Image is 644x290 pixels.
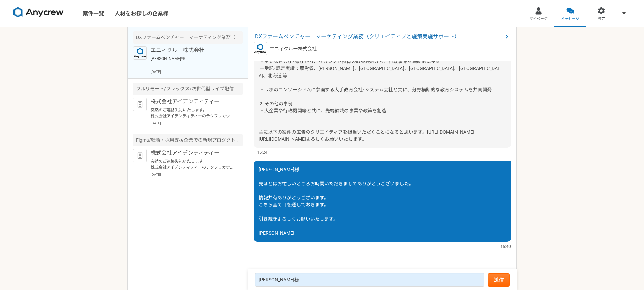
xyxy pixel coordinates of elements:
span: 設定 [598,16,605,22]
img: default_org_logo-42cde973f59100197ec2c8e796e4974ac8490bb5b08a0eb061ff975e4574aa76.png [133,98,147,111]
p: 株式会社アイデンティティー [151,98,233,106]
span: DXファームベンチャー マーケティング業務（クリエイティブと施策実施サポート） [255,33,503,41]
span: 15:24 [257,149,267,155]
a: [URL][DOMAIN_NAME] [427,129,474,135]
p: 突然のご連絡失礼いたします。 株式会社アイデンティティーのテクフリカウンセラーと申します。 この度は[PERSON_NAME]にぜひご紹介したい案件があり、ご連絡を差し上げました。もしご興味を持... [151,107,233,119]
p: [DATE] [151,69,243,74]
button: 送信 [488,273,510,287]
div: DXファームベンチャー マーケティング業務（クリエイティブと施策実施サポート） [133,31,243,44]
span: [PERSON_NAME]様 先ほどはお忙しいところお時間いただきましてありがとうございました。 情報共有ありがとうございます。 こちら全て目を通しておきます。 引き続きよろしくお願いいたします... [259,167,414,236]
img: logo_text_blue_01.png [254,42,267,55]
p: [PERSON_NAME]様 先ほどはお忙しいところお時間いただきましてありがとうございました。 情報共有ありがとうございます。 こちら全て目を通しておきます。 引き続きよろしくお願いいたします... [151,56,233,68]
p: [DATE] [151,120,243,126]
p: 株式会社アイデンティティー [151,149,233,157]
div: Figma/転職・採用支援企業での新規プロダクトのUX・UIデザイン [133,134,243,146]
div: フルリモート/フレックス/次世代型ライブ配信アプリにおけるUIデザイナー [133,83,243,95]
span: メッセージ [561,16,579,22]
span: 15:49 [500,243,511,250]
img: default_org_logo-42cde973f59100197ec2c8e796e4974ac8490bb5b08a0eb061ff975e4574aa76.png [133,149,147,162]
img: 8DqYSo04kwAAAAASUVORK5CYII= [13,7,64,18]
a: [URL][DOMAIN_NAME] [259,136,306,142]
img: logo_text_blue_01.png [133,46,147,60]
p: 突然のご連絡失礼いたします。 株式会社アイデンティティーのテクフリカウンセラーと申します。 この度は[PERSON_NAME]にぜひご紹介したい案件があり、ご連絡を差し上げました。もしご興味を持... [151,158,233,171]
span: よろしくお願いいたします。 [306,136,367,142]
p: [DATE] [151,172,243,177]
p: エニィクルー株式会社 [151,46,233,54]
span: マイページ [529,16,548,22]
p: エニィクルー株式会社 [270,45,317,52]
span: 【取組事例】 1.官公庁・県庁のDX行政サービスの共同開発例 ・主要な官公庁･県庁から、リカレント教育の政策検討から、行政事業を横断的に受託 －受託･認定実績：厚労省、[PERSON_NAME]... [259,45,500,135]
